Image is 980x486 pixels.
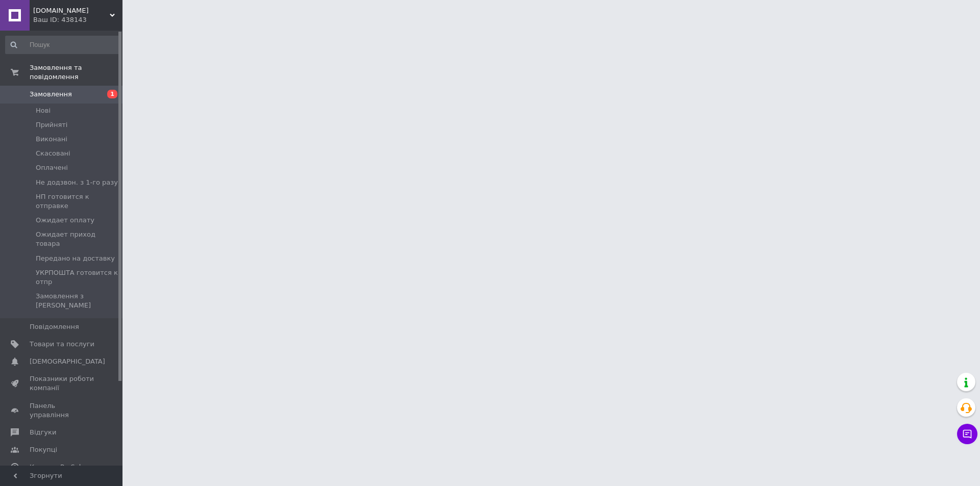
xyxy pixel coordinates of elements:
[36,149,70,158] span: Скасовані
[33,6,110,15] span: Bat-opt.com.ua
[36,292,119,310] span: Замовлення з [PERSON_NAME]
[36,216,94,225] span: Ожидает оплату
[107,90,117,98] span: 1
[36,254,115,263] span: Передано на доставку
[36,163,68,172] span: Оплачені
[36,120,67,130] span: Прийняті
[30,340,94,349] span: Товари та послуги
[30,463,85,472] span: Каталог ProSale
[30,63,122,82] span: Замовлення та повідомлення
[30,401,94,420] span: Панель управління
[30,90,72,99] span: Замовлення
[30,357,105,366] span: [DEMOGRAPHIC_DATA]
[30,445,57,454] span: Покупці
[36,178,118,187] span: Не додзвон. з 1-го разу
[36,230,119,248] span: Ожидает приход товара
[36,268,119,287] span: УКРПОШТА готовится к отпр
[5,36,120,54] input: Пошук
[30,428,56,437] span: Відгуки
[957,424,977,444] button: Чат з покупцем
[33,15,122,24] div: Ваш ID: 438143
[36,135,67,144] span: Виконані
[36,106,51,115] span: Нові
[36,192,119,211] span: НП готовится к отправке
[30,322,79,331] span: Повідомлення
[30,374,94,393] span: Показники роботи компанії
